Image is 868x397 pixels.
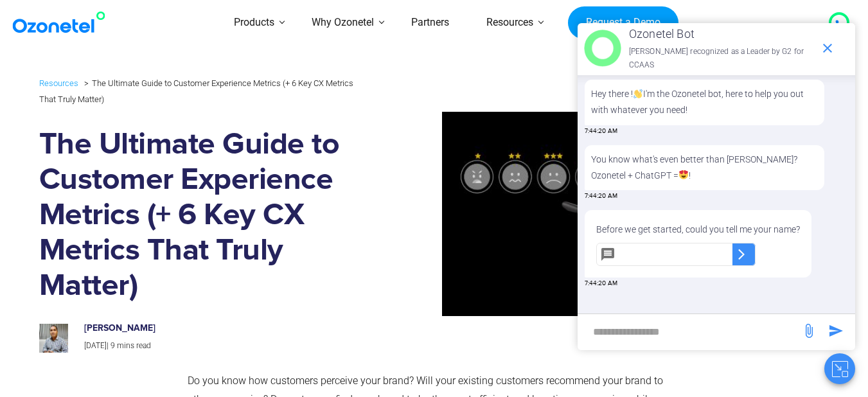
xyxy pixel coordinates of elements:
[796,318,822,344] span: send message
[584,30,621,67] img: header
[633,89,642,98] img: 👋
[111,341,115,350] span: 9
[39,324,68,353] img: prashanth-kancherla_avatar-200x200.jpeg
[823,318,849,344] span: send message
[585,279,617,288] span: 7:44:20 AM
[596,222,800,238] p: Before we get started, could you tell me your name?
[84,323,355,334] h6: [PERSON_NAME]
[584,321,795,344] div: new-msg-input
[585,191,617,201] span: 7:44:20 AM
[629,24,813,44] p: Ozonetel Bot
[585,127,617,136] span: 7:44:20 AM
[568,6,678,40] a: Request a Demo
[84,341,107,350] span: [DATE]
[39,76,78,91] a: Resources
[39,75,353,103] li: The Ultimate Guide to Customer Experience Metrics (+ 6 Key CX Metrics That Truly Matter)
[629,45,813,73] p: [PERSON_NAME] recognized as a Leader by G2 for CCAAS
[591,86,818,118] p: Hey there ! I'm the Ozonetel bot, here to help you out with whatever you need!
[824,353,855,384] button: Close chat
[117,341,151,350] span: mins read
[591,152,818,184] p: You know what's even better than [PERSON_NAME]? Ozonetel + ChatGPT = !
[84,339,355,353] p: |
[679,170,688,179] img: 😍
[39,127,369,304] h1: The Ultimate Guide to Customer Experience Metrics (+ 6 Key CX Metrics That Truly Matter)
[815,35,840,61] span: end chat or minimize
